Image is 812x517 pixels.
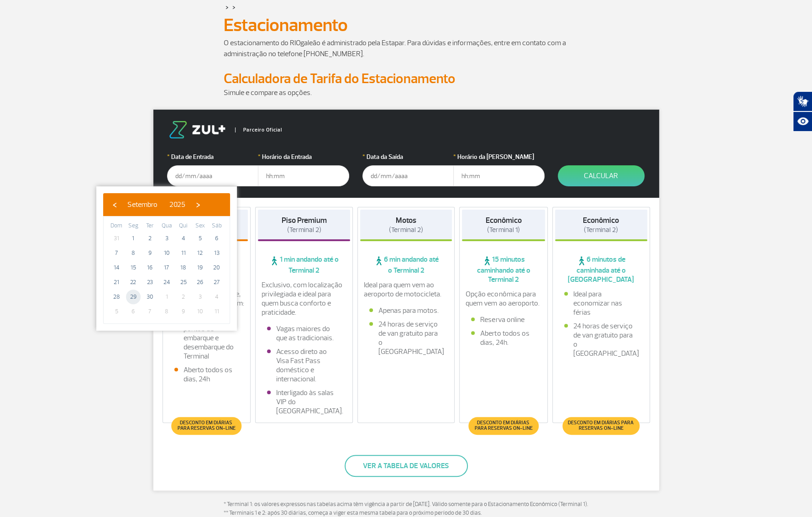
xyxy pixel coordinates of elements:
span: 10 [193,304,207,319]
div: Plugin de acessibilidade da Hand Talk. [793,91,812,132]
span: 9 [142,246,157,260]
span: 1 min andando até o Terminal 2 [258,255,350,275]
span: 23 [142,275,157,290]
span: 2025 [169,200,185,209]
span: 2 [142,231,157,246]
button: Ver a tabela de valores [345,455,468,477]
span: Desconto em diárias para reservas on-line [176,420,237,431]
span: 8 [159,304,174,319]
span: 15 minutos caminhando até o Terminal 2 [462,255,545,284]
p: Ideal para quem vem ao aeroporto de motocicleta. [364,280,449,299]
span: 22 [126,275,141,290]
p: O estacionamento do RIOgaleão é administrado pela Estapar. Para dúvidas e informações, entre em c... [224,37,589,59]
span: 16 [142,260,157,275]
span: 14 [109,260,124,275]
input: hh:mm [453,165,545,186]
label: Horário da [PERSON_NAME] [453,152,545,162]
span: 20 [210,260,224,275]
span: 15 [126,260,141,275]
label: Horário da Entrada [258,152,349,162]
span: 3 [159,231,174,246]
label: Data da Saída [362,152,454,162]
span: 3 [193,290,207,304]
strong: Motos [396,216,416,225]
span: 4 [210,290,224,304]
span: 21 [109,275,124,290]
span: 10 [159,246,174,260]
span: 18 [176,260,191,275]
span: 8 [126,246,141,260]
button: Calcular [558,165,644,186]
span: Parceiro Oficial [235,127,282,132]
span: 5 [193,231,207,246]
li: Fácil acesso aos pontos de embarque e desembarque do Terminal [174,315,239,361]
span: (Terminal 2) [584,226,618,234]
li: 24 horas de serviço de van gratuito para o [GEOGRAPHIC_DATA] [369,320,443,356]
span: 1 [126,231,141,246]
h2: Calculadora de Tarifa do Estacionamento [224,70,589,87]
span: 30 [142,290,157,304]
li: Aberto todos os dias, 24h [174,365,239,384]
input: hh:mm [258,165,349,186]
button: Abrir recursos assistivos. [793,111,812,132]
span: (Terminal 1) [487,226,520,234]
span: 26 [193,275,207,290]
span: 6 minutos de caminhada até o [GEOGRAPHIC_DATA] [555,255,647,284]
span: 28 [109,290,124,304]
span: 25 [176,275,191,290]
span: 2 [176,290,191,304]
th: weekday [158,221,175,231]
strong: Econômico [486,216,522,225]
img: logo-zul.png [167,121,227,138]
li: 24 horas de serviço de van gratuito para o [GEOGRAPHIC_DATA] [564,322,638,358]
th: weekday [125,221,142,231]
span: 6 [210,231,224,246]
input: dd/mm/aaaa [362,165,454,186]
h1: Estacionamento [224,17,589,33]
li: Aberto todos os dias, 24h. [471,329,536,347]
span: 11 [210,304,224,319]
span: 9 [176,304,191,319]
span: 27 [210,275,224,290]
bs-datepicker-container: calendar [96,186,237,331]
bs-datepicker-navigation-view: ​ ​ ​ [108,199,205,208]
a: > [232,2,236,12]
span: 7 [109,246,124,260]
span: 1 [159,290,174,304]
li: Interligado às salas VIP do [GEOGRAPHIC_DATA]. [267,388,341,416]
p: Exclusivo, com localização privilegiada e ideal para quem busca conforto e praticidade. [262,280,346,317]
span: 24 [159,275,174,290]
input: dd/mm/aaaa [167,165,258,186]
li: Ideal para economizar nas férias [564,290,638,317]
button: 2025 [163,198,191,211]
span: (Terminal 2) [287,226,321,234]
button: ‹ [108,198,121,211]
span: Setembro [127,200,157,209]
li: Vagas maiores do que as tradicionais. [267,324,341,343]
strong: Piso Premium [281,216,326,225]
strong: Econômico [583,216,619,225]
span: 5 [109,304,124,319]
span: 12 [193,246,207,260]
p: Opção econômica para quem vem ao aeroporto. [466,290,541,308]
th: weekday [141,221,158,231]
span: Desconto em diárias para reservas on-line [567,420,635,431]
span: 31 [109,231,124,246]
p: Simule e compare as opções. [224,87,589,98]
span: 11 [176,246,191,260]
th: weekday [108,221,125,231]
label: Data de Entrada [167,152,258,162]
span: 6 [126,304,141,319]
span: 17 [159,260,174,275]
span: 13 [210,246,224,260]
button: Abrir tradutor de língua de sinais. [793,91,812,111]
span: 29 [126,290,141,304]
th: weekday [208,221,225,231]
button: › [191,198,205,211]
th: weekday [192,221,209,231]
a: > [225,2,229,12]
span: 6 min andando até o Terminal 2 [360,255,452,275]
button: Setembro [121,198,163,211]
